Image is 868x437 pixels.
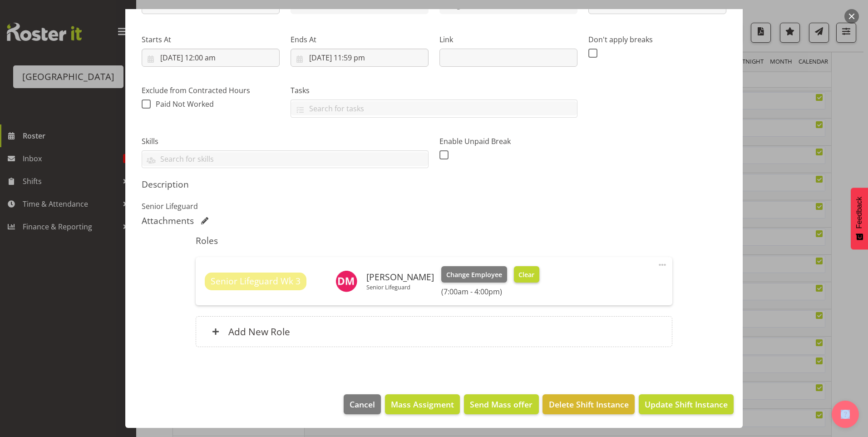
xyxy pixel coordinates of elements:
[211,275,301,288] span: Senior Lifeguard Wk 3
[142,215,194,226] h5: Attachments
[142,49,280,67] input: Click to select...
[366,283,434,291] p: Senior Lifeguard
[291,101,577,115] input: Search for tasks
[841,410,850,419] img: help-xxl-2.png
[855,197,863,228] span: Feedback
[514,266,540,283] button: Clear
[542,394,634,414] button: Delete Shift Instance
[142,179,726,190] h5: Description
[639,394,734,414] button: Update Shift Instance
[518,270,534,280] span: Clear
[156,99,214,109] span: Paid Not Worked
[464,394,538,414] button: Send Mass offer
[335,270,357,292] img: devon-morris-brown11456.jpg
[291,34,429,45] label: Ends At
[441,287,539,296] h6: (7:00am - 4:00pm)
[446,270,502,280] span: Change Employee
[851,188,868,249] button: Feedback - Show survey
[196,235,672,246] h5: Roles
[645,398,728,410] span: Update Shift Instance
[142,34,280,45] label: Starts At
[588,34,726,45] label: Don't apply breaks
[142,136,429,147] label: Skills
[228,326,290,338] h6: Add New Role
[366,272,434,282] h6: [PERSON_NAME]
[291,85,577,96] label: Tasks
[350,398,375,410] span: Cancel
[344,394,381,414] button: Cancel
[441,266,507,283] button: Change Employee
[391,398,454,410] span: Mass Assigment
[470,398,533,410] span: Send Mass offer
[142,85,280,96] label: Exclude from Contracted Hours
[439,34,577,45] label: Link
[385,394,460,414] button: Mass Assigment
[439,136,577,147] label: Enable Unpaid Break
[142,201,726,212] p: Senior Lifeguard
[142,152,428,166] input: Search for skills
[549,398,629,410] span: Delete Shift Instance
[291,49,429,67] input: Click to select...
